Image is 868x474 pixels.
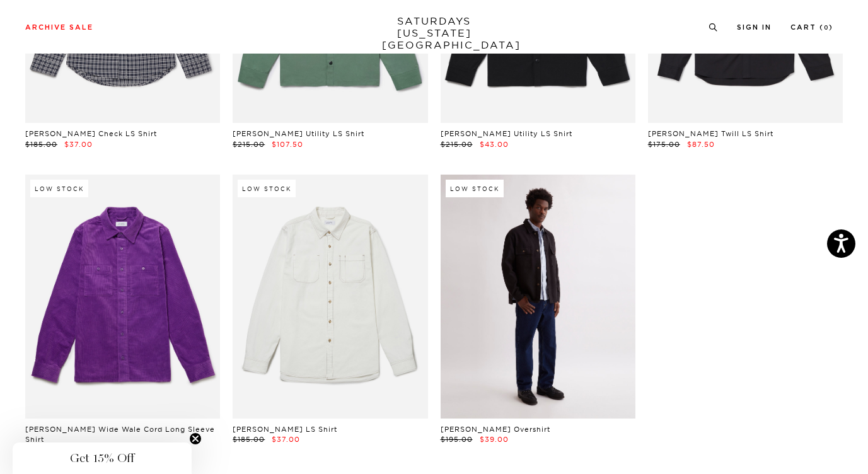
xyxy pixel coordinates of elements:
a: [PERSON_NAME] Utility LS Shirt [441,129,572,138]
button: Close teaser [189,432,202,445]
span: $175.00 [648,140,680,149]
span: $185.00 [233,435,265,444]
a: [PERSON_NAME] Wide Wale Cord Long Sleeve Shirt [25,425,215,444]
span: $215.00 [233,140,265,149]
span: Get 15% Off [70,451,134,466]
div: Low Stock [446,180,504,197]
div: Low Stock [30,180,88,197]
span: $43.00 [480,140,509,149]
a: Sign In [737,24,772,31]
span: $107.50 [272,140,303,149]
span: $37.00 [272,435,300,444]
small: 0 [824,25,829,31]
a: [PERSON_NAME] Overshirt [441,425,550,434]
a: [PERSON_NAME] Utility LS Shirt [233,129,364,138]
span: $215.00 [441,140,473,149]
span: $37.00 [64,140,93,149]
a: SATURDAYS[US_STATE][GEOGRAPHIC_DATA] [382,15,486,51]
span: $185.00 [25,140,57,149]
span: $195.00 [441,435,473,444]
a: Cart (0) [790,24,833,31]
span: $39.00 [480,435,509,444]
a: [PERSON_NAME] Check LS Shirt [25,129,157,138]
div: Low Stock [238,180,296,197]
a: [PERSON_NAME] LS Shirt [233,425,337,434]
div: Get 15% OffClose teaser [13,442,192,474]
a: [PERSON_NAME] Twill LS Shirt [648,129,773,138]
a: Archive Sale [25,24,93,31]
span: $87.50 [687,140,715,149]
